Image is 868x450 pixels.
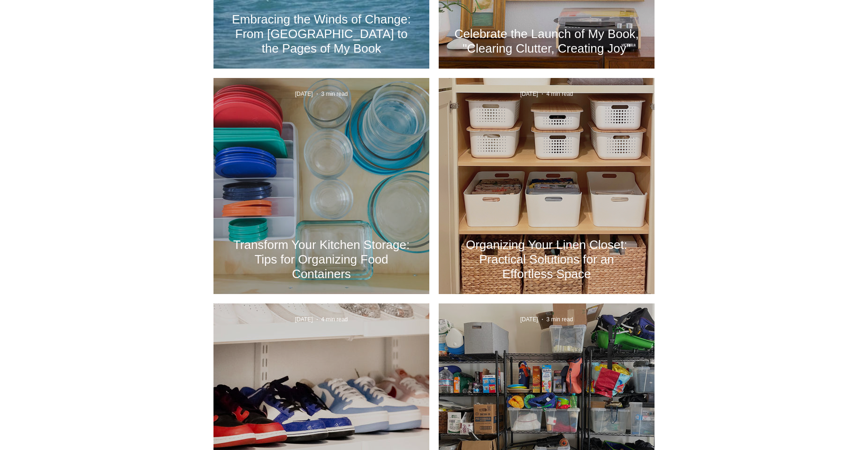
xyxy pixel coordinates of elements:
span: 4 min read [547,91,573,97]
span: 3 min read [321,91,348,97]
a: Embracing the Winds of Change: From [GEOGRAPHIC_DATA] to the Pages of My Book [228,12,415,56]
a: Celebrate the Launch of My Book, "Clearing Clutter, Creating Joy" [453,26,640,56]
span: Nov 10, 2023 [520,316,538,323]
a: Organizing Your Linen Closet: Practical Solutions for an Effortless Space [453,237,640,281]
h2: Celebrate the Launch of My Book, "Clearing Clutter, Creating Joy" [453,27,640,56]
span: 3 min read [547,316,573,323]
span: Jan 2, 2024 [520,91,538,97]
h2: Embracing the Winds of Change: From [GEOGRAPHIC_DATA] to the Pages of My Book [228,12,415,56]
span: 4 min read [321,316,348,323]
a: Transform Your Kitchen Storage: Tips for Organizing Food Containers [228,237,415,281]
span: Feb 17, 2024 [295,91,313,97]
span: Dec 22, 2023 [295,316,313,323]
